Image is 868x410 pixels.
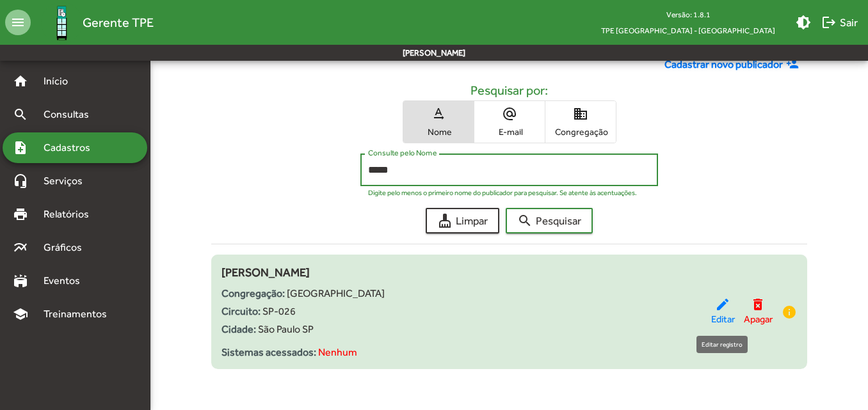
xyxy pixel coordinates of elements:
span: Gráficos [36,240,99,255]
span: [GEOGRAPHIC_DATA] [287,287,385,299]
button: Nome [403,101,474,143]
mat-icon: text_rotation_none [431,106,446,122]
span: Serviços [36,173,100,189]
mat-icon: menu [5,10,31,35]
span: Cadastros [36,140,107,155]
mat-icon: alternate_email [502,106,517,122]
button: Pesquisar [506,208,593,233]
span: Treinamentos [36,306,122,322]
mat-icon: delete_forever [750,297,766,312]
span: Cadastrar novo publicador [664,57,783,72]
button: Congregação [545,101,616,143]
mat-icon: brightness_medium [796,15,811,30]
h5: Pesquisar por: [221,83,796,98]
span: Início [36,74,86,89]
span: Nome [406,126,470,138]
span: São Paulo SP [258,323,314,335]
mat-icon: headset_mic [13,173,28,189]
span: Apagar [744,312,773,327]
span: [PERSON_NAME] [221,265,310,279]
mat-icon: info [782,304,797,320]
span: Pesquisar [517,209,581,232]
span: Consultas [36,107,106,122]
strong: Congregação: [221,287,285,299]
mat-icon: cleaning_services [437,213,453,228]
img: Logo [41,2,83,43]
span: Eventos [36,273,97,288]
span: Sair [821,11,858,34]
mat-icon: search [517,213,533,228]
button: Limpar [426,208,499,233]
mat-hint: Digite pelo menos o primeiro nome do publicador para pesquisar. Se atente às acentuações. [368,189,637,196]
span: Nenhum [318,346,357,358]
span: E-mail [478,126,542,138]
span: Editar [711,312,735,327]
mat-icon: logout [821,15,837,30]
button: E-mail [474,101,545,143]
mat-icon: home [13,74,28,89]
strong: Sistemas acessados: [221,346,316,358]
span: Congregação [549,126,613,138]
mat-icon: domain [573,106,588,122]
strong: Circuito: [221,305,261,317]
a: Gerente TPE [31,2,154,43]
span: Relatórios [36,207,106,222]
span: Limpar [437,209,488,232]
mat-icon: multiline_chart [13,240,28,255]
mat-icon: person_add [786,58,802,72]
span: Gerente TPE [83,12,154,33]
strong: Cidade: [221,323,256,335]
mat-icon: school [13,306,28,322]
span: TPE [GEOGRAPHIC_DATA] - [GEOGRAPHIC_DATA] [591,22,785,38]
mat-icon: edit [715,297,730,312]
mat-icon: search [13,107,28,122]
span: SP-026 [262,305,296,317]
button: Sair [816,11,863,34]
mat-icon: stadium [13,273,28,288]
mat-icon: print [13,207,28,222]
div: Versão: 1.8.1 [591,6,785,22]
mat-icon: note_add [13,140,28,155]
